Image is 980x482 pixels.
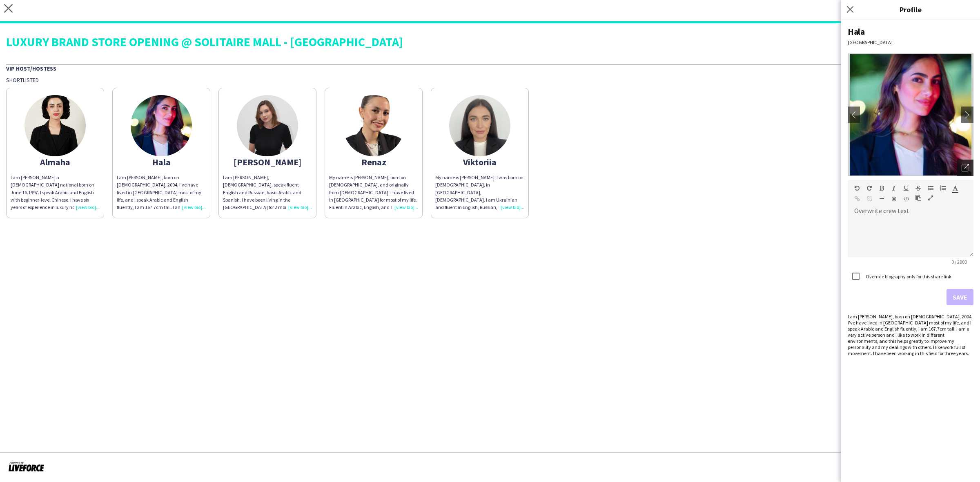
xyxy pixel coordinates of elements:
button: Italic [891,185,897,191]
button: Clear Formatting [891,195,897,202]
div: I am [PERSON_NAME], born on [DEMOGRAPHIC_DATA], 2004, I've have lived in [GEOGRAPHIC_DATA] most o... [117,174,206,211]
div: Hala [848,26,973,37]
div: Open photos pop-in [957,160,973,176]
div: I am [PERSON_NAME], born on [DEMOGRAPHIC_DATA], 2004, I've have lived in [GEOGRAPHIC_DATA] most o... [848,313,973,356]
div: I am [PERSON_NAME], [DEMOGRAPHIC_DATA], speak fluent English and Russian, basic Arabic and Spanis... [223,174,312,211]
div: Renaz [329,158,418,166]
img: thumb-68b016c7cdfa4.jpeg [449,95,510,156]
div: Viktoriia [435,158,524,166]
button: Strikethrough [915,185,921,191]
button: Ordered List [940,185,946,191]
img: Crew avatar or photo [848,53,973,176]
img: Powered by Liveforce [8,461,45,472]
button: Horizontal Line [879,195,884,202]
button: Undo [854,185,860,191]
div: Hala [117,158,206,166]
div: My name is [PERSON_NAME], born on [DEMOGRAPHIC_DATA], and originally from [DEMOGRAPHIC_DATA]. I h... [329,174,418,211]
label: Override biography only for this share link [864,273,951,280]
div: Shortlisted [6,76,974,84]
button: Redo [866,185,872,191]
button: HTML Code [903,195,909,202]
h3: Profile [841,4,980,15]
button: Text Color [952,185,958,191]
div: [PERSON_NAME] [223,158,312,166]
button: Paste as plain text [915,195,921,201]
img: thumb-165c329f-04f6-42cf-8cc7-bf51d506ef93.png [237,95,298,156]
img: thumb-66cc99c4b5ea1.jpeg [131,95,192,156]
div: LUXURY BRAND STORE OPENING @ SOLITAIRE MALL - [GEOGRAPHIC_DATA] [6,36,974,48]
div: [GEOGRAPHIC_DATA] [848,39,973,45]
button: Fullscreen [928,195,933,201]
button: Bold [879,185,884,191]
div: Almaha [11,158,100,166]
button: Unordered List [928,185,933,191]
div: VIP Host/Hostess [6,64,974,72]
img: thumb-3c9595b0-ac92-4f50-93ea-45b538f9abe7.png [343,95,404,156]
div: I am [PERSON_NAME] a [DEMOGRAPHIC_DATA] national born on June 16.1997. I speak Arabic and English... [11,174,100,211]
div: My name is [PERSON_NAME]. I was born on [DEMOGRAPHIC_DATA], in [GEOGRAPHIC_DATA], [DEMOGRAPHIC_DA... [435,174,524,211]
button: Underline [903,185,909,191]
img: thumb-fb85270c-d289-410b-a08f-503fdd1a7faa.jpg [24,95,86,156]
span: 0 / 2000 [945,259,973,265]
